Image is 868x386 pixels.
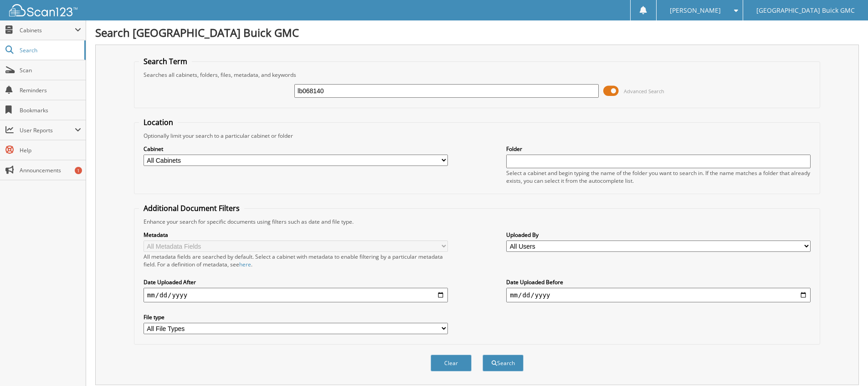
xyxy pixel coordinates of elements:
[95,25,859,40] h1: Search [GEOGRAPHIC_DATA] Buick GMC
[20,66,81,74] span: Scan
[624,88,664,95] span: Advanced Search
[20,26,75,34] span: Cabinets
[506,145,811,153] label: Folder
[144,231,448,239] label: Metadata
[822,342,868,386] iframe: Chat Widget
[144,313,448,321] label: File type
[144,253,448,268] div: All metadata fields are searched by default. Select a cabinet with metadata to enable filtering b...
[139,71,815,79] div: Searches all cabinets, folders, files, metadata, and keywords
[20,126,75,134] span: User Reports
[506,169,811,185] div: Select a cabinet and begin typing the name of the folder you want to search in. If the name match...
[483,355,524,371] button: Search
[506,231,811,239] label: Uploaded By
[75,167,82,174] div: 1
[139,132,815,140] div: Optionally limit your search to a particular cabinet or folder
[506,288,811,302] input: end
[9,4,77,16] img: scan123-logo-white.svg
[506,278,811,286] label: Date Uploaded Before
[144,278,448,286] label: Date Uploaded After
[139,203,244,213] legend: Additional Document Filters
[20,86,81,94] span: Reminders
[139,218,815,226] div: Enhance your search for specific documents using filters such as date and file type.
[239,261,251,268] a: here
[756,8,855,13] span: [GEOGRAPHIC_DATA] Buick GMC
[20,106,81,114] span: Bookmarks
[139,56,192,66] legend: Search Term
[670,8,721,13] span: [PERSON_NAME]
[20,146,81,154] span: Help
[431,355,472,371] button: Clear
[20,46,80,54] span: Search
[144,145,448,153] label: Cabinet
[20,166,81,174] span: Announcements
[144,288,448,302] input: start
[139,117,178,127] legend: Location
